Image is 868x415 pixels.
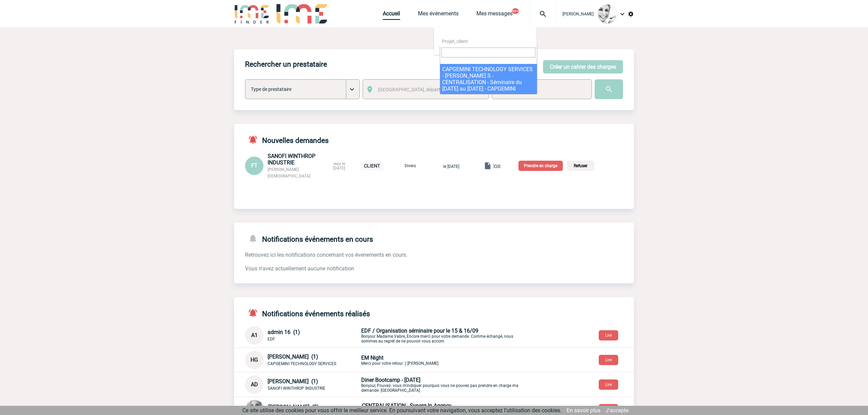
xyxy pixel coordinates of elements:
span: Ce site utilise des cookies pour vous offrir le meilleur service. En poursuivant votre navigation... [242,407,561,414]
span: admin 16 (1) [268,329,300,335]
div: Conversation privée : Client - Agence [245,351,634,369]
div: Conversation privée : Client - Agence [245,326,634,345]
span: reçu le [DATE] [333,161,345,171]
a: Mes messages [476,10,513,20]
span: [PERSON_NAME] [DEMOGRAPHIC_DATA] [268,167,310,178]
span: Vous n'avez actuellement aucune notification [245,265,354,272]
p: Refuser [567,161,594,171]
span: le [DATE] [443,164,459,169]
li: CAPGEMINI TECHNOLOGY SERVICES - [PERSON_NAME] S - CENTRALISATION - Séminaire du [DATE] au [DATE] ... [440,64,537,94]
button: Lire [599,330,618,340]
span: HG [250,357,258,363]
a: Accueil [383,10,400,20]
span: Retrouvez ici les notifications concernant vos évenements en cours. [245,252,407,258]
span: Voir [493,163,501,168]
span: EDF [268,337,275,342]
img: notifications-24-px-g.png [248,233,262,243]
img: notifications-active-24-px-r.png [248,308,262,318]
span: FT [251,162,258,169]
p: Bonjour Madame Vabre, Encore merci pour votre demande. Comme échangé, nous sommes au regret de ne... [361,327,522,344]
span: Diner Bootcamp - [DATE] [361,377,420,383]
p: Bonjour, Pouvez- vous m'indiquer pourquoi vous ne pouvez pas prendre en charge ma demande. [GEOGR... [361,377,522,393]
span: [PERSON_NAME] (1) [268,378,318,385]
span: SANOFI WINTHROP INDUSTRIE [268,386,325,391]
h4: Notifications événements réalisés [245,308,370,318]
p: Merci pour votre retour :) [PERSON_NAME] [361,354,522,366]
p: Prendre en charge [518,161,563,171]
a: Mes événements [418,10,459,20]
a: A1 admin 16 (1) EDF EDF / Organisation séminaire pour le 15 & 16/09Bonjour Madame Vabre, Encore m... [245,332,522,338]
a: En savoir plus [567,407,600,414]
h4: Rechercher un prestataire [245,60,327,68]
p: Divers [393,163,427,168]
span: AD [251,381,258,388]
button: Lire [599,404,618,414]
span: [PERSON_NAME] [562,12,594,16]
a: Lire [593,356,624,363]
span: [GEOGRAPHIC_DATA], département, région... [378,87,473,92]
span: A1 [251,332,258,338]
button: 99+ [512,8,519,14]
input: Submit [595,79,623,99]
span: CENTRALISATION - Synerg-In Agency [362,402,451,409]
button: Lire [599,379,618,390]
a: Voir [467,162,502,169]
p: CLIENT [361,161,383,170]
a: Lire [593,332,624,338]
span: [PERSON_NAME] (5) [268,404,319,410]
span: EM Night [361,354,383,361]
img: notifications-active-24-px-r.png [248,135,262,145]
a: AD [PERSON_NAME] (1) SANOFI WINTHROP INDUSTRIE Diner Bootcamp - [DATE]Bonjour, Pouvez- vous m'ind... [245,381,522,387]
span: EDF / Organisation séminaire pour le 15 & 16/09 [361,327,478,334]
a: Lire [593,381,624,387]
img: folder.png [484,162,492,170]
a: Lire [593,405,624,412]
span: Projet, client [442,39,468,44]
div: Conversation privée : Client - Agence [245,375,634,394]
img: 103013-0.jpeg [598,4,617,24]
h4: Nouvelles demandes [245,135,329,145]
h4: Notifications événements en cours [245,233,373,243]
a: HG [PERSON_NAME] (1) CAPGEMINI TECHNOLOGY SERVICES EM NightMerci pour votre retour :) [PERSON_NAME] [245,356,522,363]
span: CAPGEMINI TECHNOLOGY SERVICES [268,361,336,366]
span: [PERSON_NAME] (1) [268,353,318,360]
button: Lire [599,355,618,365]
a: J'accepte [606,407,628,414]
input: Mot clé [504,85,585,94]
img: IME-Finder [234,4,270,24]
span: SANOFI WINTHROP INDUSTRIE [268,153,315,166]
